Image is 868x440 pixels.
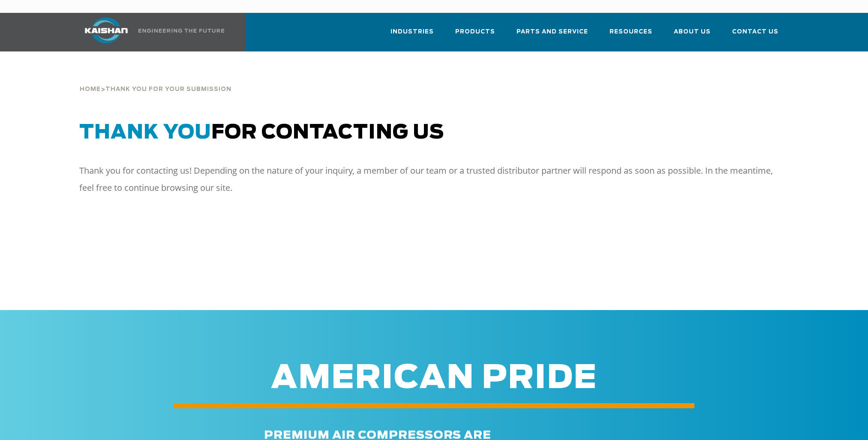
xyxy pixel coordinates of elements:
[455,27,495,37] span: Products
[455,21,495,50] a: Products
[80,83,101,96] a: HOME
[79,123,211,142] span: Thank You
[80,64,789,96] div: >
[517,21,588,50] a: Parts and Service
[674,27,711,37] span: About Us
[390,27,434,37] span: Industries
[138,29,224,33] img: Engineering the future
[74,13,226,51] a: Kaishan USA
[390,21,434,50] a: Industries
[674,21,711,50] a: About Us
[610,21,652,50] a: Resources
[105,83,231,96] span: THANK YOU FOR YOUR SUBMISSION
[517,27,588,37] span: Parts and Service
[610,27,652,37] span: Resources
[74,18,138,43] img: kaishan logo
[79,123,444,142] span: for Contacting Us
[732,27,778,37] span: Contact Us
[732,21,778,50] a: Contact Us
[79,162,774,196] p: Thank you for contacting us! Depending on the nature of your inquiry, a member of our team or a t...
